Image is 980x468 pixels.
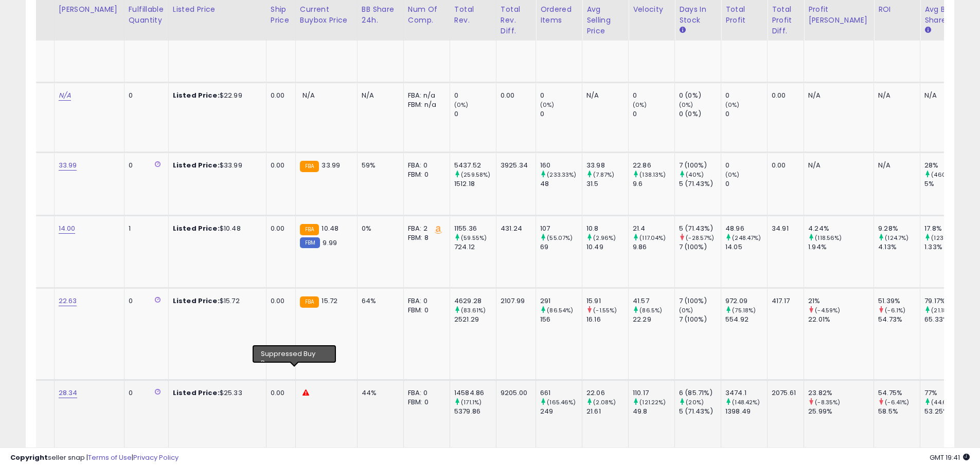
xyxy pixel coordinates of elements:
small: (7.87%) [593,171,614,179]
div: 0.00 [772,161,796,170]
div: 21.4 [633,224,674,233]
div: 21% [808,296,874,306]
div: 110.17 [633,388,674,398]
small: (0%) [725,101,740,109]
div: Ship Price [271,4,291,26]
small: (248.47%) [732,234,761,242]
div: 64% [362,296,396,306]
div: Avg BB Share [924,4,962,26]
div: 156 [540,315,582,324]
div: 9.86 [633,242,674,252]
div: 51.39% [878,296,920,306]
div: 972.09 [725,296,767,306]
div: 25.99% [808,407,874,416]
small: FBA [300,296,319,308]
small: (0%) [454,101,469,109]
div: 1512.18 [454,179,496,189]
div: 2075.61 [772,388,796,398]
small: (-28.57%) [686,234,714,242]
div: 34.91 [772,224,796,233]
div: 10.49 [586,242,628,252]
small: (0%) [540,101,555,109]
small: (59.55%) [461,234,487,242]
div: 65.33% [924,315,966,324]
div: 0.00 [772,91,796,100]
div: N/A [586,91,620,100]
div: 0 [633,91,674,100]
span: 33.99 [322,160,340,170]
div: FBA: 2 [408,224,442,233]
div: $25.33 [173,388,258,398]
div: 9.28% [878,224,920,233]
div: ROI [878,4,916,15]
div: 431.24 [501,224,528,233]
div: Total Rev. Diff. [501,4,531,36]
small: (-6.1%) [885,306,905,314]
small: (2.96%) [593,234,616,242]
div: 5 (71.43%) [679,224,721,233]
div: Fulfillable Quantity [129,4,164,26]
div: 69 [540,242,582,252]
div: 291 [540,296,582,306]
div: 5379.86 [454,407,496,416]
div: Days In Stock [679,4,717,26]
div: N/A [362,91,396,100]
small: (0%) [725,171,740,179]
div: FBM: n/a [408,100,442,109]
div: FBA: 0 [408,161,442,170]
div: 54.75% [878,388,920,398]
div: Total Profit Diff. [772,4,799,36]
a: 33.99 [59,160,77,171]
div: N/A [924,91,958,100]
div: 41.57 [633,296,674,306]
small: (233.33%) [547,171,576,179]
div: 79.17% [924,296,966,306]
div: FBA: n/a [408,91,442,100]
div: 22.06 [586,388,628,398]
div: 0 [725,161,767,170]
div: 10.8 [586,224,628,233]
div: 48 [540,179,582,189]
div: 1 [129,224,161,233]
b: Listed Price: [173,388,220,398]
span: 15.72 [322,296,337,306]
div: BB Share 24h. [362,4,399,26]
div: 0 [454,91,496,100]
div: $22.99 [173,91,258,100]
div: 0.00 [501,91,528,100]
small: (124.7%) [885,234,908,242]
div: 1.33% [924,242,966,252]
div: 0 [129,296,161,306]
div: 0.00 [271,388,288,398]
div: Velocity [633,4,670,15]
div: 9.6 [633,179,674,189]
small: (21.18%) [931,306,954,314]
div: 0 [725,109,767,119]
small: (121.22%) [639,398,666,406]
div: 4629.28 [454,296,496,306]
small: (40%) [686,171,704,179]
b: Listed Price: [173,90,220,100]
div: 2521.29 [454,315,496,324]
div: Total Rev. [454,4,492,26]
div: 7 (100%) [679,161,721,170]
small: (171.1%) [461,398,482,406]
div: [PERSON_NAME] [59,4,120,15]
div: 554.92 [725,315,767,324]
small: (55.07%) [547,234,573,242]
div: 107 [540,224,582,233]
div: 0.00 [271,91,288,100]
div: Total Profit [725,4,763,26]
div: 249 [540,407,582,416]
div: 14584.86 [454,388,496,398]
small: (148.42%) [732,398,760,406]
div: 9205.00 [501,388,528,398]
div: 6 (85.71%) [679,388,721,398]
small: (-1.55%) [593,306,617,314]
div: $33.99 [173,161,258,170]
div: 1.94% [808,242,874,252]
small: (460%) [931,171,953,179]
div: 417.17 [772,296,796,306]
div: 0 [129,388,161,398]
div: 7 (100%) [679,242,721,252]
